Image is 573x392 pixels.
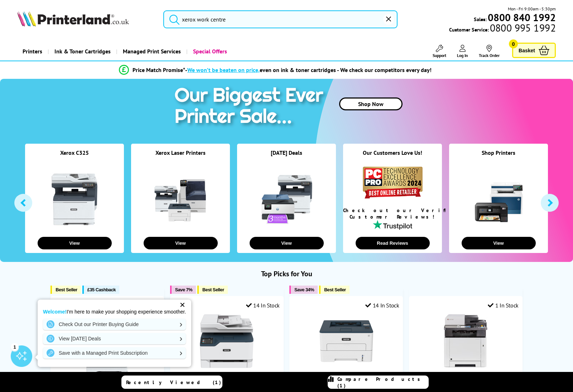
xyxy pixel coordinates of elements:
a: Compare Products (1) [328,376,429,389]
li: modal_Promise [4,64,547,76]
a: Kyocera ECOSYS M5526cdw [439,362,492,369]
a: Printerland Logo [17,11,154,28]
span: Compare Products (1) [337,376,428,389]
a: Track Order [479,45,500,58]
p: I'm here to make your shopping experience smoother. [43,309,186,315]
a: Xerox C235 [200,362,254,369]
span: 0 [509,39,518,48]
a: Xerox C325 [81,369,134,376]
input: S [163,10,397,28]
div: 1 [11,343,19,351]
a: Shop Now [339,97,403,110]
div: Our Customers Love Us! [343,149,442,165]
img: Xerox C235 [200,314,254,368]
div: ✕ [177,300,187,310]
a: Printers [17,42,48,61]
div: Shop Printers [449,149,548,165]
a: Ink & Toner Cartridges [48,42,116,61]
a: Xerox C325 [60,149,89,156]
a: Basket 0 [512,43,556,58]
span: Ink & Toner Cartridges [54,42,111,61]
img: Printerland Logo [17,11,129,27]
div: Check out our Verified Customer Reviews! [343,207,442,220]
button: £35 Cashback [82,286,119,294]
button: View [250,237,324,249]
span: Best Seller [202,287,224,292]
b: 0800 840 1992 [488,11,556,24]
a: Xerox B230 [319,362,373,369]
button: Best Seller [319,286,350,294]
a: Save with a Managed Print Subscription [43,347,186,359]
img: Xerox B230 [319,314,373,368]
a: 0800 840 1992 [487,14,556,21]
span: Support [433,53,446,58]
span: Best Seller [56,287,77,292]
img: printer sale [171,79,331,135]
span: Mon - Fri 9:00am - 5:30pm [508,5,556,12]
span: Price Match Promise* [133,66,185,73]
a: Support [433,45,446,58]
a: Managed Print Services [116,42,186,61]
button: Save 7% [170,286,196,294]
div: 14 In Stock [246,302,280,309]
button: Save 34% [289,286,318,294]
span: £35 Cashback [87,287,116,292]
span: Best Seller [324,287,346,292]
div: 14 In Stock [365,302,399,309]
span: 0800 995 1992 [489,24,556,31]
button: View [38,237,112,249]
a: Check Out our Printer Buying Guide [43,319,186,330]
span: Customer Service: [449,24,556,33]
span: Log In [457,53,468,58]
a: Special Offers [186,42,232,61]
button: Best Seller [50,286,81,294]
button: View [462,237,536,249]
a: Log In [457,45,468,58]
button: Read Reviews [356,237,430,249]
button: View [144,237,218,249]
button: Best Seller [197,286,228,294]
span: Sales: [474,16,487,23]
div: 1 In Stock [488,302,519,309]
span: Recently Viewed (1) [126,379,221,386]
div: [DATE] Deals [237,149,336,165]
a: View [DATE] Deals [43,333,186,344]
a: Xerox Laser Printers [155,149,206,156]
span: Save 34% [294,287,314,292]
img: Kyocera ECOSYS M5526cdw [439,314,492,368]
a: Recently Viewed (1) [121,376,222,389]
span: Save 7% [175,287,192,292]
strong: Welcome! [43,309,67,315]
span: Basket [519,46,535,55]
div: - even on ink & toner cartridges - We check our competitors every day! [185,66,432,73]
span: We won’t be beaten on price, [187,66,260,73]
